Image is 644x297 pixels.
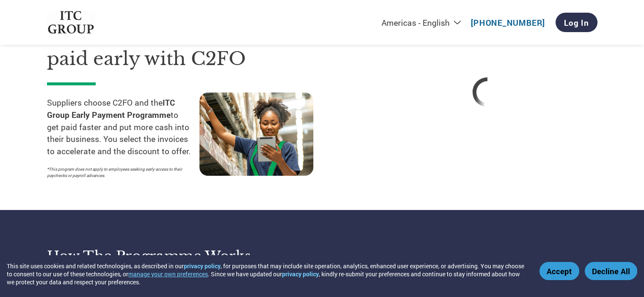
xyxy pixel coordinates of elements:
[128,270,208,278] button: manage your own preferences
[47,248,312,264] h3: How the programme works
[47,97,175,120] strong: ITC Group Early Payment Programme
[585,262,637,280] button: Decline All
[47,11,95,34] img: ITC Group
[282,270,319,278] a: privacy policy
[184,262,221,270] a: privacy policy
[7,262,527,286] div: This site uses cookies and related technologies, as described in our , for purposes that may incl...
[47,97,199,158] p: Suppliers choose C2FO and the to get paid faster and put more cash into their business. You selec...
[539,262,579,280] button: Accept
[47,166,191,179] p: *This program does not apply to employees seeking early access to their paychecks or payroll adva...
[47,18,352,72] h1: Get your ITC Group invoices paid early with C2FO
[471,17,545,28] a: [PHONE_NUMBER]
[199,93,313,176] img: supply chain worker
[556,13,597,32] a: Log In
